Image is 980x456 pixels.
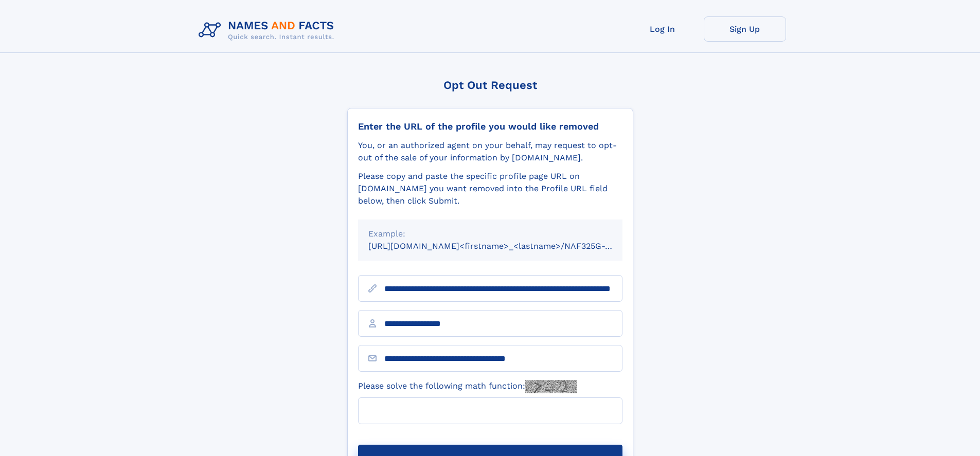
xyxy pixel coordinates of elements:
[368,228,612,240] div: Example:
[368,241,642,251] small: [URL][DOMAIN_NAME]<firstname>_<lastname>/NAF325G-xxxxxxxx
[704,16,786,42] a: Sign Up
[621,16,704,42] a: Log In
[358,380,577,393] label: Please solve the following math function:
[347,79,633,92] div: Opt Out Request
[358,170,622,207] div: Please copy and paste the specific profile page URL on [DOMAIN_NAME] you want removed into the Pr...
[194,16,343,44] img: Logo Names and Facts
[358,139,622,164] div: You, or an authorized agent on your behalf, may request to opt-out of the sale of your informatio...
[358,121,622,132] div: Enter the URL of the profile you would like removed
